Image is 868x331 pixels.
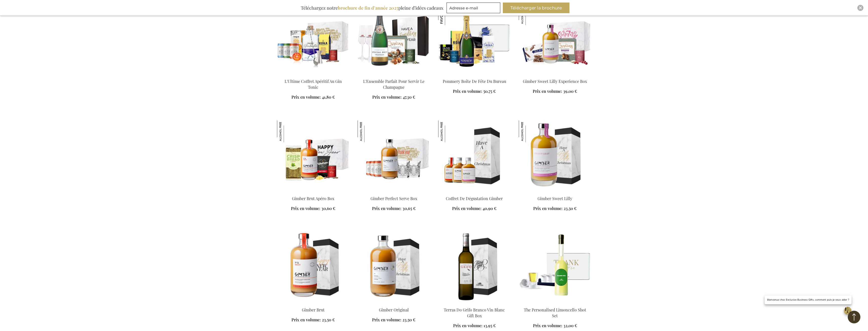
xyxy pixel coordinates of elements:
a: Pommery Office Party Box Pommery Boîte De Fête Du Bureau [438,72,511,77]
a: Gimber Brut [302,307,325,312]
span: Prix en volume: [372,94,402,100]
img: Gimber Perfect Serve Box [358,120,379,142]
span: 30,60 € [321,206,335,211]
span: 40,90 € [483,206,496,211]
a: Gimber Sweet Lilly Experience Box Gimber Sweet Lilly Experience Box [519,72,591,77]
span: Prix en volume: [533,89,562,94]
span: 39,00 € [563,89,577,94]
a: Prix en volume: 23,50 € [372,317,415,323]
a: Gimber Brut Apéro Box [292,196,334,201]
span: Prix en volume: [453,89,482,94]
span: Prix en volume: [453,323,483,328]
span: Prix en volume: [372,317,401,322]
a: Terras Do Grifo Branco Vin Blanc Gift Box [444,307,505,318]
img: Gimber Original [358,232,430,303]
span: Prix en volume: [452,206,482,211]
img: Terras Do Grifo Branco White Wine Gift Box [438,232,511,303]
span: 23,50 € [322,317,335,322]
a: Prix en volume: 23,50 € [533,206,577,212]
span: 23,50 € [564,206,577,211]
span: Prix en volume: [372,206,401,211]
a: Terras Do Grifo Branco White Wine Gift Box [438,301,511,306]
a: The Perfect Serve Champagne Set [358,72,430,77]
a: Prix en volume: 40,90 € [452,206,496,212]
img: Gimber Tasting Box [438,120,511,191]
span: Prix en volume: [291,206,320,211]
a: Prix en volume: 41,80 € [291,94,335,100]
a: Prix en volume: 30,65 € [372,206,416,212]
img: Pommery Office Party Box [438,3,511,74]
a: The Personalised Limoncello Shot Set [519,301,591,306]
a: Gimber Brut Apéro box Gimber Brut Apéro Box [277,189,349,194]
a: Prix en volume: 47,30 € [372,94,415,100]
a: Gimber Sweet Lilly [538,196,572,201]
img: Gimber Perfect Serve Box [358,120,430,191]
a: Gimber Original [358,301,430,306]
a: Prix en volume: 39,00 € [533,89,577,94]
img: Close [859,6,862,9]
a: The Personalised Limoncello Shot Set [524,307,586,318]
div: Close [857,5,863,11]
a: Prix en volume: 23,50 € [291,317,335,323]
span: Prix en volume: [291,94,321,100]
div: Téléchargez notre pleine d’idées cadeaux [299,3,446,13]
img: The Perfect Serve Champagne Set [358,3,430,74]
a: Gimber Brut [277,301,349,306]
img: Gimber Brut Apéro box [277,120,349,191]
img: The Personalised Limoncello Shot Set [519,232,591,303]
a: Gimber Sweet Lilly Gimber Sweet Lilly [519,189,591,194]
a: Gimber Perfect Serve Box [371,196,417,201]
button: Télécharger la brochure [503,3,569,13]
span: 32,00 € [563,323,577,328]
span: 23,50 € [402,317,415,322]
a: Prix en volume: 13,95 € [453,323,496,329]
a: Pommery Boîte De Fête Du Bureau [443,79,506,84]
span: 47,30 € [403,94,415,100]
a: Prix en volume: 32,00 € [533,323,577,329]
span: Prix en volume: [291,317,321,322]
span: Prix en volume: [533,206,563,211]
img: Gimber Sweet Lilly Experience Box [519,3,591,74]
span: 41,80 € [322,94,335,100]
span: 50,75 € [483,89,496,94]
a: Prix en volume: 50,75 € [453,89,496,94]
img: Gimber Sweet Lilly [519,120,591,191]
a: Gimber Tasting Box Coffret De Dégustation Gimber [438,189,511,194]
span: Prix en volume: [533,323,562,328]
img: Gimber Brut Apéro Box [277,120,299,142]
a: Gimber Perfect Serve Box Gimber Perfect Serve Box [358,189,430,194]
a: Prix en volume: 30,60 € [291,206,335,212]
img: Gimber Brut [277,232,349,303]
a: Gimber Original [379,307,409,312]
img: Gimber Sweet Lilly [519,120,541,142]
input: Adresse e-mail [447,3,500,13]
a: Gimber Sweet Lilly Experience Box [523,79,587,84]
img: The Ultimate Gin Tonic Apéro Box [277,3,349,74]
form: marketing offers and promotions [447,3,502,15]
a: Coffret De Dégustation Gimber [446,196,503,201]
a: The Ultimate Gin Tonic Apéro Box [277,72,349,77]
b: brochure de fin d’année 2025 [338,5,398,11]
img: Coffret De Dégustation Gimber [438,120,460,142]
a: L'Ultime Coffret Apéritif Au Gin Tonic [285,79,342,90]
a: L'Ensemble Parfait Pour Servir Le Champagne [363,79,424,90]
span: 13,95 € [484,323,496,328]
span: 30,65 € [402,206,416,211]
